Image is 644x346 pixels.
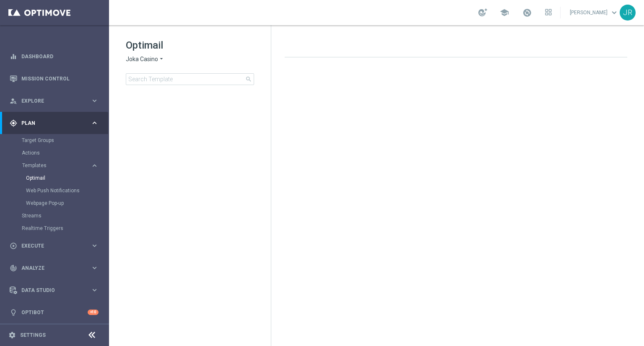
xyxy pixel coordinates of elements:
[22,137,87,144] a: Target Groups
[91,242,99,250] i: keyboard_arrow_right
[21,301,88,323] a: Optibot
[10,242,91,250] div: Execute
[10,119,91,127] div: Plan
[21,67,99,90] a: Mission Control
[10,242,17,250] i: play_circle_outline
[9,309,99,316] button: lightbulb Optibot +10
[22,212,87,219] a: Streams
[21,121,91,126] span: Plan
[126,39,254,52] h1: Optimail
[91,162,99,170] i: keyboard_arrow_right
[9,265,99,271] button: track_changes Analyze keyboard_arrow_right
[22,150,87,156] a: Actions
[569,6,620,19] a: [PERSON_NAME]keyboard_arrow_down
[22,162,99,169] button: Templates keyboard_arrow_right
[21,266,91,271] span: Analyze
[610,8,619,17] span: keyboard_arrow_down
[22,222,108,235] div: Realtime Triggers
[26,175,87,181] a: Optimail
[10,53,17,60] i: equalizer
[10,264,91,272] div: Analyze
[26,197,108,209] div: Webpage Pop-up
[88,310,99,315] div: +10
[22,134,108,147] div: Target Groups
[10,67,99,90] div: Mission Control
[22,163,91,168] div: Templates
[21,45,99,67] a: Dashboard
[22,225,87,232] a: Realtime Triggers
[10,97,17,105] i: person_search
[10,264,17,272] i: track_changes
[21,98,91,103] span: Explore
[21,243,91,248] span: Execute
[91,264,99,272] i: keyboard_arrow_right
[8,331,16,339] i: settings
[21,288,91,293] span: Data Studio
[158,55,165,63] i: arrow_drop_down
[500,8,509,17] span: school
[10,301,99,323] div: Optibot
[10,45,99,67] div: Dashboard
[22,159,108,209] div: Templates
[10,287,91,294] div: Data Studio
[26,184,108,197] div: Web Push Notifications
[9,53,99,60] button: equalizer Dashboard
[9,75,99,82] button: Mission Control
[10,309,17,316] i: lightbulb
[91,97,99,105] i: keyboard_arrow_right
[10,97,91,105] div: Explore
[245,76,252,83] span: search
[620,5,636,21] div: JR
[9,243,99,249] button: play_circle_outline Execute keyboard_arrow_right
[91,286,99,294] i: keyboard_arrow_right
[9,120,99,127] button: gps_fixed Plan keyboard_arrow_right
[9,98,99,104] button: person_search Explore keyboard_arrow_right
[126,55,158,63] span: Joka Casino
[26,172,108,184] div: Optimail
[91,119,99,127] i: keyboard_arrow_right
[26,200,87,207] a: Webpage Pop-up
[10,119,17,127] i: gps_fixed
[126,55,165,63] button: Joka Casino arrow_drop_down
[22,147,108,159] div: Actions
[20,333,46,338] a: Settings
[22,209,108,222] div: Streams
[9,287,99,294] button: Data Studio keyboard_arrow_right
[22,163,82,168] span: Templates
[26,187,87,194] a: Web Push Notifications
[126,73,254,85] input: Search Template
